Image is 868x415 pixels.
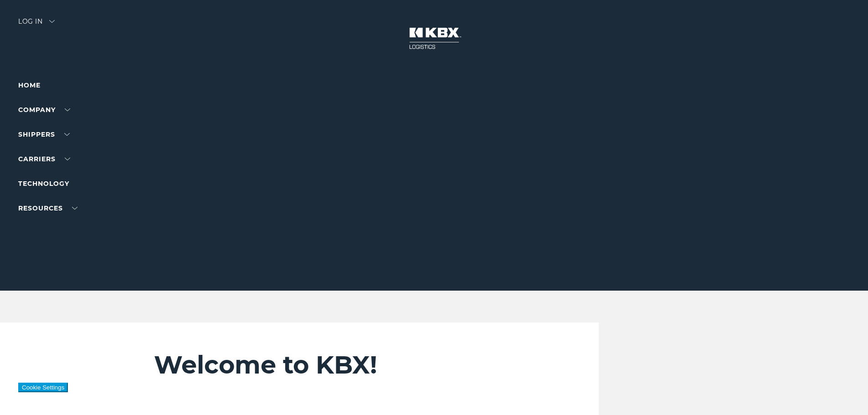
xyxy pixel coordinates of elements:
[18,179,69,188] a: Technology
[18,18,55,31] div: Log in
[18,383,68,392] button: Cookie Settings
[18,81,41,89] a: Home
[18,106,70,114] a: Company
[400,18,468,58] img: kbx logo
[154,350,544,380] h2: Welcome to KBX!
[18,130,70,138] a: SHIPPERS
[18,155,70,163] a: Carriers
[18,204,77,212] a: RESOURCES
[49,20,55,23] img: arrow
